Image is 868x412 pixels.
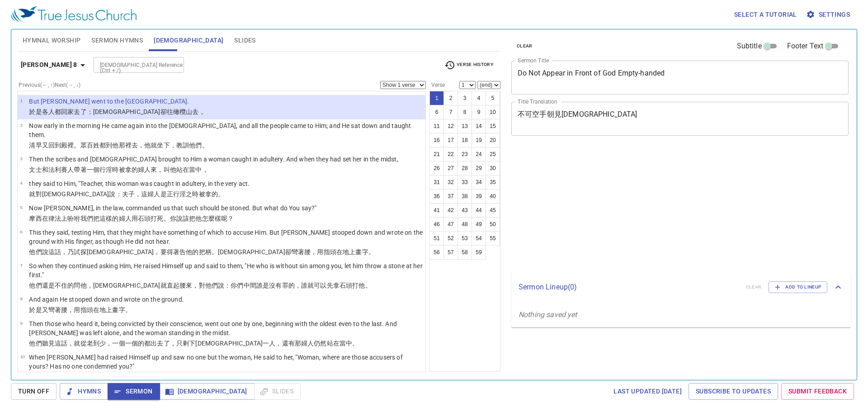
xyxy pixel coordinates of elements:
wg1161: [DEMOGRAPHIC_DATA] [218,248,375,256]
wg1161: 各人都回家去了；[DEMOGRAPHIC_DATA] [42,108,205,115]
wg5108: 婦人用石頭打死 [119,215,234,222]
button: 8 [458,105,472,119]
span: 9 [20,321,22,326]
span: Last updated [DATE] [613,386,682,397]
span: Sermon [115,386,152,397]
span: 10 [20,354,25,359]
wg1161: 他們聽見 [29,340,359,347]
i: Nothing saved yet [519,310,577,319]
button: 21 [429,147,444,161]
button: [PERSON_NAME] 8 [17,57,92,73]
iframe: from-child [508,145,782,269]
wg1321: 他們 [189,142,208,149]
span: 7 [20,263,22,268]
button: 1 [429,91,444,105]
wg2065: 他 [80,282,372,289]
button: Hymns [60,383,108,400]
wg3985: [DEMOGRAPHIC_DATA]，要 [87,248,375,256]
button: 24 [472,147,486,161]
wg3004: 該把他怎麼樣 [183,215,234,222]
wg3735: 去 [192,108,205,115]
wg191: 這話， [55,340,359,347]
wg3430: 時 [112,166,208,173]
button: Turn Off [11,383,57,400]
wg2424: 一人，還有 [263,340,359,347]
button: 28 [458,161,472,175]
button: 40 [486,189,500,204]
wg4245: 到 [93,340,359,347]
wg1135: 是正 [160,190,225,198]
wg3854: 殿 [61,142,208,149]
button: Settings [804,6,854,23]
button: 30 [486,161,500,175]
wg1125: 。 [125,306,132,313]
a: Subscribe to Updates [689,383,778,400]
wg4198: ， [199,108,205,115]
button: 59 [472,245,486,260]
span: Add to Lineup [774,283,821,291]
wg2064: ， [138,142,208,149]
button: 25 [486,147,500,161]
input: Type Bible Reference [96,60,166,70]
button: 38 [458,189,472,204]
wg2254: 把這樣的 [93,215,234,222]
wg1888: 行淫 [173,190,224,198]
wg3767: 你 [170,215,234,222]
button: 13 [458,119,472,133]
wg5101: 呢？ [221,215,234,222]
span: Hymnal Worship [23,35,81,46]
p: But [PERSON_NAME] went to the [GEOGRAPHIC_DATA]. [29,97,205,106]
p: they said to Him, "Teacher, this woman was caught in adultery, in the very act. [29,179,250,188]
wg906: 石頭 [340,282,372,289]
wg2532: 眾 [80,142,208,149]
button: 12 [443,119,458,133]
span: 2 [20,123,22,128]
a: Last updated [DATE] [610,383,685,400]
button: 41 [429,203,444,218]
img: True Jesus Church [11,6,137,23]
button: 31 [429,175,444,189]
wg1125: 。 [368,248,375,256]
button: clear [511,41,538,52]
b: [PERSON_NAME] 8 [21,59,77,71]
a: Submit Feedback [781,383,854,400]
button: 46 [429,217,444,232]
wg0: 就可以先 [307,282,372,289]
button: 50 [486,217,500,232]
p: Now [PERSON_NAME], in the law, commanded us that such should be stoned. But what do You say?" [29,204,316,213]
button: 34 [472,175,486,189]
button: 22 [443,147,458,161]
wg2532: 只 [176,340,359,347]
button: Verse History [439,58,499,72]
textarea: 不可空手朝見[DEMOGRAPHIC_DATA] [518,110,842,127]
button: Select a tutorial [731,6,801,23]
button: 17 [443,133,458,147]
wg2193: 少 [99,340,359,347]
wg3036: 。 [164,215,234,222]
button: 35 [486,175,500,189]
wg3551: 上吩咐 [61,215,234,222]
wg1722: 被拿 [119,166,208,173]
wg1519: 。 [74,142,208,149]
button: 11 [429,119,444,133]
wg1093: 畫字 [112,306,131,313]
button: 57 [443,245,458,260]
wg2532: 那婦人 [295,340,359,347]
wg3956: 百姓 [87,142,208,149]
wg2736: ，用指頭在 [67,306,132,313]
button: 9 [472,105,486,119]
wg2411: 裡 [67,142,208,149]
span: [DEMOGRAPHIC_DATA] [154,35,223,46]
p: Then the scribes and [DEMOGRAPHIC_DATA] brought to Him a woman caught in adultery. And when they ... [29,155,398,164]
wg1320: ，這 [135,190,224,198]
button: 44 [472,203,486,218]
button: 29 [472,161,486,175]
wg2638: 。 [218,190,224,198]
p: 就對[DEMOGRAPHIC_DATA]說 [29,189,250,199]
wg352: ，對 [192,282,371,289]
span: 5 [20,205,22,210]
wg1147: 在 [336,248,375,256]
button: 36 [429,189,444,204]
button: 52 [443,231,458,246]
button: 19 [472,133,486,147]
